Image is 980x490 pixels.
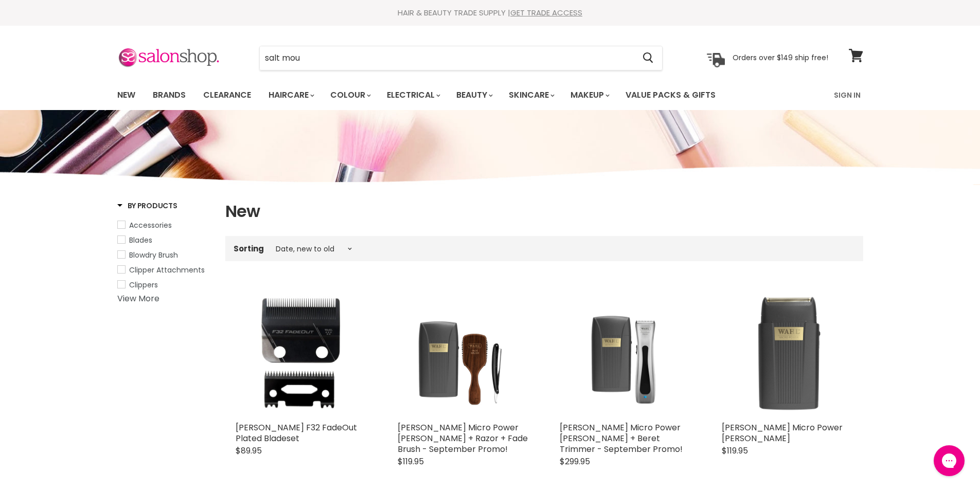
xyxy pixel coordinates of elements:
img: Wahl Micro Power Shaver + Razor + Fade Brush - September Promo! [398,286,529,417]
span: $119.95 [722,445,748,457]
a: Wahl Micro Power Shaver Wahl Micro Power Shaver [722,286,853,417]
h1: New [225,201,863,222]
a: Makeup [563,84,616,106]
img: Wahl F32 FadeOut Plated Bladeset [236,286,367,417]
button: Search [635,46,662,70]
a: Clearance [195,84,259,106]
span: Blowdry Brush [129,250,178,260]
a: Haircare [261,84,320,106]
nav: Main [104,80,876,110]
h3: By Products [117,201,177,211]
span: $89.95 [236,445,262,457]
a: Blades [117,234,212,246]
a: Colour [323,84,377,106]
a: Electrical [379,84,447,106]
p: Orders over $149 ship free! [733,53,828,62]
span: Clipper Attachments [129,265,205,275]
span: $299.95 [560,456,590,467]
div: HAIR & BEAUTY TRADE SUPPLY | [104,8,876,18]
span: $119.95 [398,456,424,467]
ul: Main menu [110,80,776,110]
img: Wahl Micro Power Shaver [722,286,853,417]
iframe: Gorgias live chat messenger [929,442,970,480]
a: Skincare [501,84,561,106]
a: Accessories [117,220,212,231]
a: GET TRADE ACCESS [510,7,582,18]
span: Accessories [129,220,172,230]
a: [PERSON_NAME] Micro Power [PERSON_NAME] + Razor + Fade Brush - September Promo! [398,422,528,455]
img: Wahl Micro Power Shaver + Beret Trimmer - September Promo! [560,286,691,417]
a: [PERSON_NAME] Micro Power [PERSON_NAME] [722,422,843,444]
form: Product [259,46,663,70]
a: Sign In [828,84,867,106]
a: Brands [145,84,193,106]
a: View More [117,293,159,304]
span: Blades [129,235,152,245]
a: Wahl F32 FadeOut Plated Bladeset Wahl F32 FadeOut Plated Bladeset [236,286,367,417]
label: Sorting [234,244,264,253]
a: [PERSON_NAME] Micro Power [PERSON_NAME] + Beret Trimmer - September Promo! [560,422,683,455]
input: Search [260,46,635,70]
a: New [110,84,143,106]
a: Clippers [117,279,212,291]
a: [PERSON_NAME] F32 FadeOut Plated Bladeset [236,422,357,444]
span: Clippers [129,280,158,290]
a: Blowdry Brush [117,249,212,261]
a: Beauty [449,84,499,106]
a: Clipper Attachments [117,264,212,276]
a: Value Packs & Gifts [618,84,723,106]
